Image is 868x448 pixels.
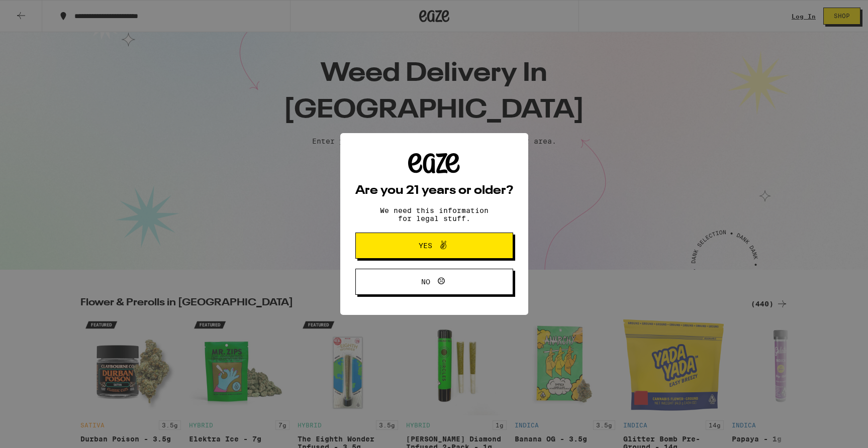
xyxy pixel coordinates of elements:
[371,206,497,222] p: We need this information for legal stuff.
[23,7,44,16] span: Help
[421,278,430,285] span: No
[355,233,513,259] button: Yes
[419,242,432,249] span: Yes
[355,185,513,197] h2: Are you 21 years or older?
[355,269,513,295] button: No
